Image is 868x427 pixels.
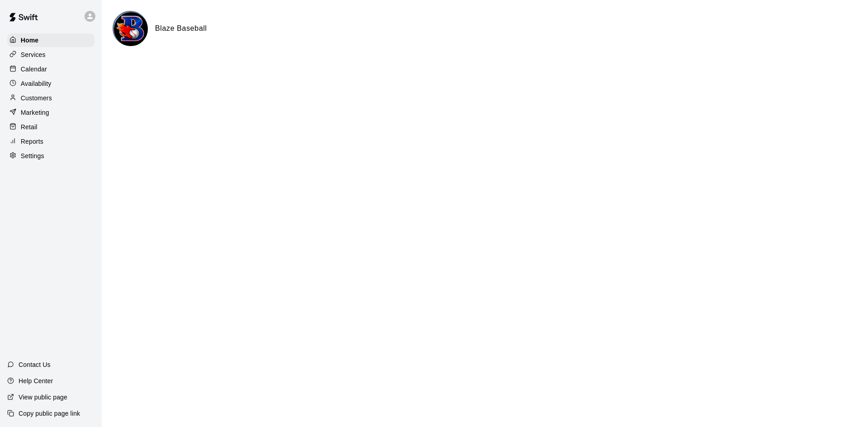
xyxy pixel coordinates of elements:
p: View public page [19,393,67,402]
a: Services [7,48,94,61]
p: Help Center [19,376,53,385]
p: Copy public page link [19,409,80,418]
h6: Blaze Baseball [155,23,207,34]
p: Customers [21,94,52,103]
a: Settings [7,149,94,163]
p: Availability [21,79,52,88]
p: Settings [21,151,44,160]
a: Home [7,33,94,47]
a: Marketing [7,106,94,119]
a: Calendar [7,62,94,76]
a: Availability [7,77,94,90]
p: Reports [21,137,43,146]
a: Reports [7,135,94,148]
p: Marketing [21,108,49,117]
a: Customers [7,91,94,105]
p: Retail [21,122,38,131]
p: Calendar [21,65,47,74]
p: Home [21,36,39,45]
img: Blaze Baseball logo [114,12,148,46]
p: Contact Us [19,360,51,369]
p: Services [21,50,46,59]
a: Retail [7,120,94,134]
